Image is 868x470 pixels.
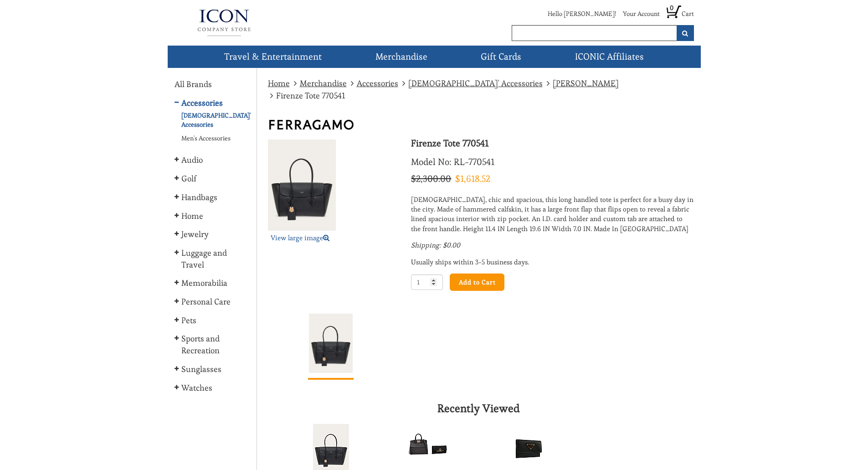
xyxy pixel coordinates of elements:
a: Pets [175,315,201,326]
p: Usually ships within 3-5 business days. [411,257,693,267]
label: $1,618.52 [455,172,490,186]
a: Jewelry [175,228,213,240]
a: Home [268,78,290,88]
input: Add to Cart [450,274,504,291]
a: [DEMOGRAPHIC_DATA]' Accessories [408,78,543,88]
a: View large image [268,233,398,243]
a: Sunglasses [175,363,226,375]
a: [DEMOGRAPHIC_DATA]' Accessories [175,111,255,129]
a: Your Account [623,10,660,18]
a: Gift Cards [477,46,525,68]
h2: Model No: RL-770541 [411,156,693,168]
input: Qty [411,274,443,290]
p: [DEMOGRAPHIC_DATA], chic and spacious, this long handled tote is perfect for a busy day in the ci... [411,195,693,234]
li: Firenze Tote 770541 [268,90,345,102]
i: Shipping: $0.00 [411,241,460,249]
a: Golf [175,173,201,185]
a: Personal Care [175,296,235,308]
a: Travel & Entertainment [221,46,325,68]
a: Memorabilia [175,277,232,289]
a: Home [175,210,208,222]
a: Audio [175,154,207,166]
a: Handbags [175,191,222,203]
a: Luggage and Travel [175,247,250,270]
a: Merchandise [300,78,347,88]
a: 0 Cart [667,10,694,18]
h2: Firenze Tote 770541 [411,137,693,149]
label: $2,300.00 [411,172,453,186]
img: timthumb.php [268,119,354,130]
li: Hello [PERSON_NAME]! [541,9,616,23]
img: 2A5653F1-CA30-48FC-A305-9DCA2702BB95-hi.jpg [307,314,355,373]
a: Merchandise [372,46,431,68]
a: Watches [175,382,217,394]
a: Accessories [175,97,227,109]
a: [PERSON_NAME] [553,78,619,88]
a: ICONIC Affiliates [571,46,647,68]
a: Men's Accessories [175,134,235,143]
h2: Recently Viewed [263,403,694,414]
a: Accessories [357,78,398,88]
a: Sports and Recreation [175,333,250,356]
a: All Brands [175,78,212,90]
